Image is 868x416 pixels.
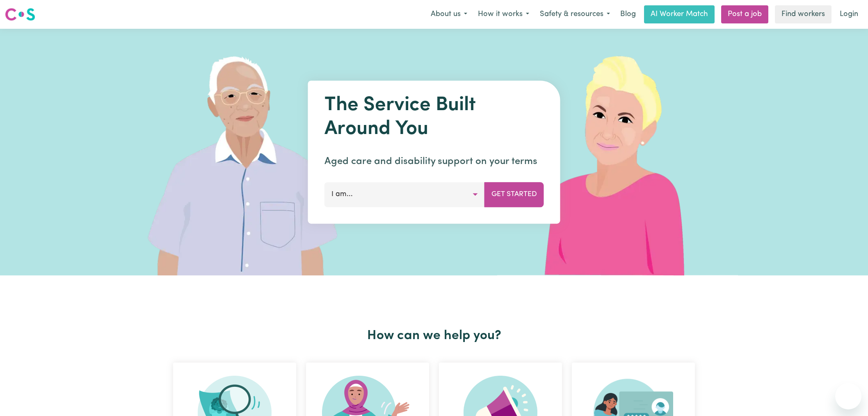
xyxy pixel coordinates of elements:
button: Get Started [484,182,544,207]
iframe: Button to launch messaging window [835,383,861,409]
img: Careseekers logo [5,7,35,22]
p: Aged care and disability support on your terms [324,154,544,169]
a: Login [835,5,863,23]
a: Find workers [775,5,831,23]
a: Careseekers logo [5,5,35,24]
a: Blog [615,5,641,23]
button: How it works [473,6,535,23]
a: AI Worker Match [644,5,715,23]
h2: How can we help you? [168,328,700,344]
h1: The Service Built Around You [324,94,544,141]
a: Post a job [721,5,768,23]
button: I am... [324,182,485,207]
button: Safety & resources [535,6,615,23]
button: About us [425,6,473,23]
